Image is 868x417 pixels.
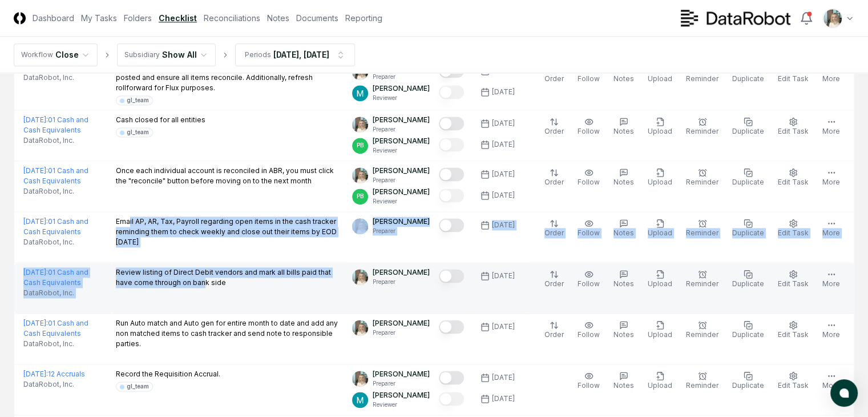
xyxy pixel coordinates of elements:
[116,62,344,93] p: Update recon after [PERSON_NAME] Down/LT Reclass JEs are posted and ensure all items reconcile. A...
[776,62,811,86] button: Edit Task
[613,279,634,288] span: Notes
[778,381,809,390] span: Edit Task
[14,43,355,66] nav: breadcrumb
[776,369,811,393] button: Edit Task
[235,43,355,66] button: Periods[DATE], [DATE]
[373,187,430,197] p: [PERSON_NAME]
[578,228,600,237] span: Follow
[296,12,338,24] a: Documents
[575,166,602,190] button: Follow
[23,135,74,146] span: DataRobot, Inc.
[542,216,566,240] button: Order
[373,197,430,206] p: Reviewer
[684,318,721,342] button: Reminder
[730,216,766,240] button: Duplicate
[686,74,718,83] span: Reminder
[776,166,811,190] button: Edit Task
[613,127,634,135] span: Notes
[578,74,600,83] span: Follow
[732,279,764,288] span: Duplicate
[23,288,74,298] span: DataRobot, Inc.
[776,267,811,291] button: Edit Task
[776,318,811,342] button: Edit Task
[373,379,430,388] p: Preparer
[23,237,74,247] span: DataRobot, Inc.
[732,330,764,339] span: Duplicate
[439,189,464,202] button: Mark complete
[730,62,766,86] button: Duplicate
[23,115,88,134] a: [DATE]:01 Cash and Cash Equivalents
[14,12,26,24] img: Logo
[542,115,566,139] button: Order
[116,115,205,125] p: Cash closed for all entities
[492,139,515,150] div: [DATE]
[33,12,74,24] a: Dashboard
[352,320,368,336] img: ACg8ocKh93A2PVxV7CaGalYBgc3fGwopTyyIAwAiiQ5buQbeS2iRnTQ=s96-c
[820,318,842,342] button: More
[116,216,344,247] p: Email AP, AR, Tax, Payroll regarding open items in the cash tracker reminding them to check weekl...
[542,318,566,342] button: Order
[352,117,368,133] img: ACg8ocKh93A2PVxV7CaGalYBgc3fGwopTyyIAwAiiQ5buQbeS2iRnTQ=s96-c
[127,128,149,137] div: gl_team
[645,216,675,240] button: Upload
[732,381,764,390] span: Duplicate
[439,167,464,181] button: Mark complete
[613,228,634,237] span: Notes
[373,73,430,81] p: Preparer
[23,217,48,226] span: [DATE] :
[684,62,721,86] button: Reminder
[127,96,149,105] div: gl_team
[686,279,718,288] span: Reminder
[373,166,430,176] p: [PERSON_NAME]
[732,127,764,135] span: Duplicate
[492,271,515,281] div: [DATE]
[357,192,364,201] span: PB
[127,382,149,391] div: gl_team
[730,166,766,190] button: Duplicate
[645,115,675,139] button: Upload
[820,216,842,240] button: More
[373,115,430,125] p: [PERSON_NAME]
[544,228,564,237] span: Order
[21,50,53,60] div: Workflow
[645,267,675,291] button: Upload
[686,330,718,339] span: Reminder
[613,74,634,83] span: Notes
[778,178,809,186] span: Edit Task
[611,267,636,291] button: Notes
[373,369,430,379] p: [PERSON_NAME]
[684,216,721,240] button: Reminder
[613,178,634,186] span: Notes
[373,83,430,94] p: [PERSON_NAME]
[823,9,842,27] img: ACg8ocKh93A2PVxV7CaGalYBgc3fGwopTyyIAwAiiQ5buQbeS2iRnTQ=s96-c
[575,369,602,393] button: Follow
[613,330,634,339] span: Notes
[544,74,564,83] span: Order
[611,62,636,86] button: Notes
[575,216,602,240] button: Follow
[439,138,464,151] button: Mark complete
[730,267,766,291] button: Duplicate
[648,178,672,186] span: Upload
[373,94,430,102] p: Reviewer
[373,328,430,337] p: Preparer
[578,127,600,135] span: Follow
[820,115,842,139] button: More
[645,369,675,393] button: Upload
[730,369,766,393] button: Duplicate
[820,166,842,190] button: More
[116,166,344,186] p: Once each individual account is reconciled in ABR, you must click the "reconcile" button before m...
[373,227,430,235] p: Preparer
[542,166,566,190] button: Order
[373,136,430,146] p: [PERSON_NAME]
[542,267,566,291] button: Order
[611,166,636,190] button: Notes
[159,12,197,24] a: Checklist
[352,269,368,285] img: ACg8ocKh93A2PVxV7CaGalYBgc3fGwopTyyIAwAiiQ5buQbeS2iRnTQ=s96-c
[686,381,718,390] span: Reminder
[352,218,368,234] img: ACg8ocKh93A2PVxV7CaGalYBgc3fGwopTyyIAwAiiQ5buQbeS2iRnTQ=s96-c
[23,186,74,197] span: DataRobot, Inc.
[23,166,48,175] span: [DATE] :
[645,62,675,86] button: Upload
[23,217,88,236] a: [DATE]:01 Cash and Cash Equivalents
